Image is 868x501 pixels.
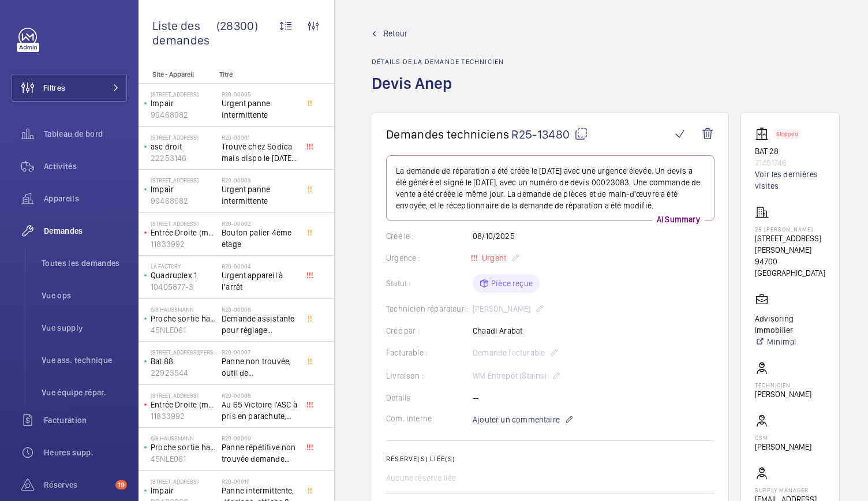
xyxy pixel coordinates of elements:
[755,441,811,453] p: [PERSON_NAME]
[151,281,217,293] p: 10405877-3
[396,165,705,211] p: La demande de réparation a été créée le [DATE] avec une urgence élevée. Un devis a été généré et ...
[384,28,407,39] span: Retour
[151,306,217,313] p: 6/8 Haussmann
[222,313,298,336] span: Demande assistante pour réglage d'opérateurs porte cabine double accès
[473,414,560,425] span: Ajouter un commentaire
[372,58,504,66] h2: Détails de la demande technicien
[219,70,295,78] p: Titre
[42,387,127,398] span: Vue équipe répar.
[151,349,217,356] p: [STREET_ADDRESS][PERSON_NAME]
[139,70,215,78] p: Site - Appareil
[44,447,127,458] span: Heures supp.
[151,392,217,399] p: [STREET_ADDRESS]
[222,141,298,164] span: Trouvé chez Sodica mais dispo le [DATE] [URL][DOMAIN_NAME]
[755,382,811,388] p: Technicien
[151,220,217,227] p: [STREET_ADDRESS]
[755,336,825,347] a: Minimal
[44,160,127,172] span: Activités
[222,134,298,141] h2: R20-00001
[151,141,217,152] p: asc droit
[222,399,298,422] span: Au 65 Victoire l'ASC à pris en parachute, toutes les sécu coupé, il est au 3 ème, asc sans machin...
[755,256,825,279] p: 94700 [GEOGRAPHIC_DATA]
[151,442,217,453] p: Proche sortie hall Pelletier
[151,410,217,422] p: 11833992
[42,322,127,334] span: Vue supply
[151,435,217,442] p: 6/8 Haussmann
[151,238,217,250] p: 11833992
[151,356,217,367] p: Bat 88
[776,132,798,136] p: Stopped
[151,227,217,238] p: Entrée Droite (monte-charge)
[151,91,217,98] p: [STREET_ADDRESS]
[222,98,298,121] span: Urgent panne intermittente
[151,324,217,336] p: 45NLE061
[222,227,298,250] span: Bouton palier 4ème etage
[755,487,825,493] p: Supply manager
[151,184,217,195] p: Impair
[511,127,588,141] span: R25-13480
[151,195,217,207] p: 99468982
[372,73,504,113] h1: Devis Anep
[44,414,127,426] span: Facturation
[43,82,65,94] span: Filtres
[12,74,127,102] button: Filtres
[222,177,298,184] h2: R20-00003
[44,128,127,140] span: Tableau de bord
[151,453,217,465] p: 45NLE061
[755,434,811,441] p: CSM
[222,263,298,270] h2: R20-00004
[755,157,825,169] p: 71451746
[42,257,127,269] span: Toutes les demandes
[151,98,217,109] p: Impair
[222,349,298,356] h2: R20-00007
[151,263,217,270] p: La Factory
[222,220,298,227] h2: R20-00002
[151,152,217,164] p: 22253146
[44,225,127,237] span: Demandes
[755,169,825,192] a: Voir les dernières visites
[151,478,217,485] p: [STREET_ADDRESS]
[222,184,298,207] span: Urgent panne intermittente
[755,145,825,157] p: BAT 28
[222,435,298,442] h2: R20-00009
[151,134,217,141] p: [STREET_ADDRESS]
[755,127,773,141] img: elevator.svg
[386,455,714,463] h2: Réserve(s) liée(s)
[222,442,298,465] span: Panne répétitive non trouvée demande assistance expert technique
[152,18,216,47] span: Liste des demandes
[755,313,825,336] p: Advisoring Immobilier
[386,127,509,141] span: Demandes techniciens
[151,367,217,379] p: 22923544
[151,109,217,121] p: 99468982
[222,270,298,293] span: Urgent appareil à l’arrêt
[42,290,127,301] span: Vue ops
[755,226,825,233] p: 28 [PERSON_NAME]
[222,91,298,98] h2: R20-00005
[151,177,217,184] p: [STREET_ADDRESS]
[222,356,298,379] span: Panne non trouvée, outil de déverouillouge impératif pour le diagnostic
[222,392,298,399] h2: R20-00008
[44,193,127,204] span: Appareils
[652,214,705,225] p: AI Summary
[42,354,127,366] span: Vue ass. technique
[151,270,217,281] p: Quadruplex 1
[151,485,217,496] p: Impair
[222,306,298,313] h2: R20-00006
[44,479,111,491] span: Réserves
[115,480,127,489] span: 19
[755,233,825,256] p: [STREET_ADDRESS][PERSON_NAME]
[151,399,217,410] p: Entrée Droite (monte-charge)
[755,388,811,400] p: [PERSON_NAME]
[222,478,298,485] h2: R20-00010
[151,313,217,324] p: Proche sortie hall Pelletier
